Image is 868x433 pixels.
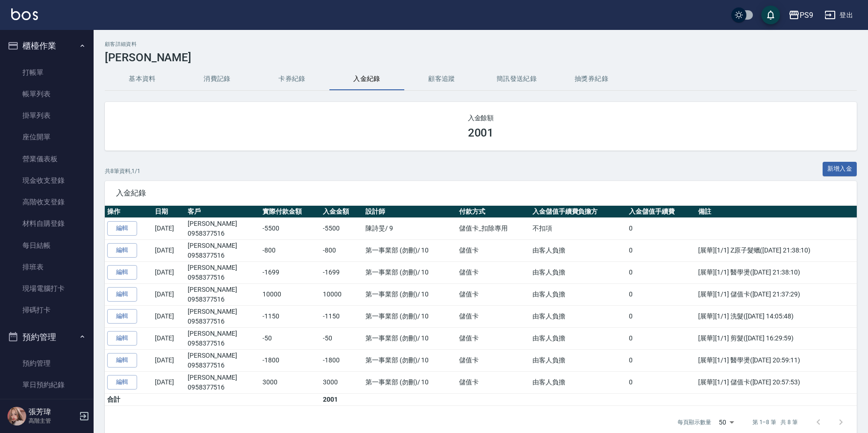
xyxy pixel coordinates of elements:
h3: 2001 [468,126,494,139]
a: 編輯 [107,353,137,368]
button: PS9 [785,6,817,25]
p: 0958377516 [188,295,258,304]
td: -1699 [260,261,321,283]
th: 實際付款金額 [260,206,321,218]
th: 操作 [105,206,153,218]
td: 3000 [260,371,321,393]
td: [PERSON_NAME] [185,371,260,393]
td: 0 [627,283,696,305]
td: [DATE] [153,283,185,305]
td: 由客人負擔 [530,327,627,349]
td: [DATE] [153,261,185,283]
td: 10000 [260,283,321,305]
td: 由客人負擔 [530,261,627,283]
p: 0958377516 [188,339,258,348]
h3: [PERSON_NAME] [105,51,857,64]
td: 第一事業部 (勿刪) / 10 [363,261,457,283]
td: 0 [627,261,696,283]
td: [展華][1/1] 儲值卡([DATE] 20:57:53) [696,371,857,393]
a: 編輯 [107,265,137,280]
a: 排班表 [4,256,90,278]
td: 第一事業部 (勿刪) / 10 [363,371,457,393]
td: 儲值卡_扣除專用 [457,217,530,239]
td: 0 [627,217,696,239]
button: 入金紀錄 [329,68,404,90]
a: 編輯 [107,287,137,302]
button: 顧客追蹤 [404,68,479,90]
th: 備註 [696,206,857,218]
button: 基本資料 [105,68,180,90]
h5: 張芳瑋 [29,407,76,417]
td: 第一事業部 (勿刪) / 10 [363,349,457,371]
td: 不扣項 [530,217,627,239]
a: 每日結帳 [4,235,90,256]
p: 0958377516 [188,317,258,326]
th: 入金儲值手續費 [627,206,696,218]
a: 編輯 [107,331,137,346]
th: 客戶 [185,206,260,218]
button: save [761,6,780,24]
td: 第一事業部 (勿刪) / 10 [363,239,457,261]
td: [展華][1/1] 儲值卡([DATE] 21:37:29) [696,283,857,305]
th: 入金儲值手續費負擔方 [530,206,627,218]
td: 儲值卡 [457,371,530,393]
td: -1800 [260,349,321,371]
td: 0 [627,305,696,327]
td: -1150 [321,305,363,327]
button: 預約管理 [4,325,90,349]
a: 編輯 [107,375,137,390]
span: 入金紀錄 [116,188,846,198]
p: 0958377516 [188,382,258,392]
a: 高階收支登錄 [4,191,90,213]
td: 由客人負擔 [530,283,627,305]
img: Logo [11,8,38,20]
td: -50 [260,327,321,349]
button: 簡訊發送紀錄 [479,68,554,90]
a: 掛單列表 [4,105,90,126]
td: [展華][1/1] 洗髮([DATE] 14:05:48) [696,305,857,327]
td: -1150 [260,305,321,327]
td: -5500 [321,217,363,239]
td: [展華][1/1] 醫學燙([DATE] 20:59:11) [696,349,857,371]
td: [PERSON_NAME] [185,239,260,261]
a: 掃碼打卡 [4,299,90,321]
h2: 入金餘額 [116,113,846,123]
td: 第一事業部 (勿刪) / 10 [363,327,457,349]
td: 10000 [321,283,363,305]
th: 入金金額 [321,206,363,218]
td: 2001 [321,393,363,405]
a: 預約管理 [4,353,90,374]
td: [PERSON_NAME] [185,261,260,283]
a: 現金收支登錄 [4,170,90,191]
td: -1699 [321,261,363,283]
td: 儲值卡 [457,261,530,283]
a: 帳單列表 [4,83,90,105]
td: [展華][1/1] Z原子髮蠟([DATE] 21:38:10) [696,239,857,261]
td: [DATE] [153,371,185,393]
td: [PERSON_NAME] [185,305,260,327]
p: 每頁顯示數量 [678,418,711,426]
td: 合計 [105,393,153,405]
td: 0 [627,239,696,261]
button: 抽獎券紀錄 [554,68,629,90]
h2: 顧客詳細資料 [105,41,857,47]
td: [PERSON_NAME] [185,283,260,305]
td: [DATE] [153,349,185,371]
td: 儲值卡 [457,239,530,261]
th: 設計師 [363,206,457,218]
td: 由客人負擔 [530,239,627,261]
a: 編輯 [107,243,137,258]
td: 儲值卡 [457,305,530,327]
td: [DATE] [153,305,185,327]
p: 0958377516 [188,229,258,238]
img: Person [7,407,26,426]
td: -5500 [260,217,321,239]
button: 消費記錄 [180,68,255,90]
td: [展華][1/1] 醫學燙([DATE] 21:38:10) [696,261,857,283]
div: PS9 [800,9,813,21]
td: [PERSON_NAME] [185,217,260,239]
td: [DATE] [153,239,185,261]
p: 0958377516 [188,251,258,260]
p: 高階主管 [29,417,76,425]
td: -800 [321,239,363,261]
